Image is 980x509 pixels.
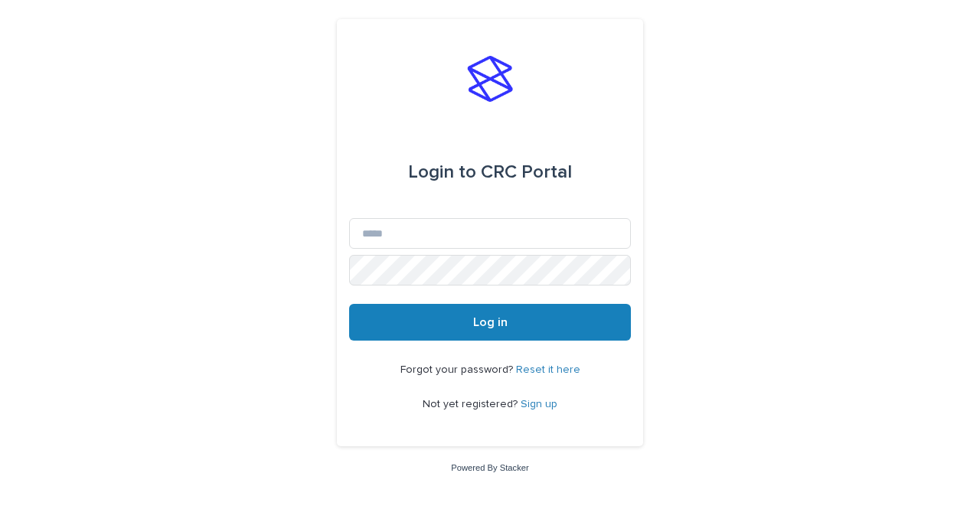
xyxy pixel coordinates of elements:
span: Log in [473,316,508,328]
img: stacker-logo-s-only.png [467,56,513,102]
a: Sign up [521,399,557,409]
span: Forgot your password? [400,364,516,375]
span: Not yet registered? [423,399,521,409]
span: Login to [408,163,476,181]
button: Log in [349,304,631,341]
div: CRC Portal [408,151,572,194]
a: Powered By Stacker [451,463,528,472]
a: Reset it here [516,364,580,375]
